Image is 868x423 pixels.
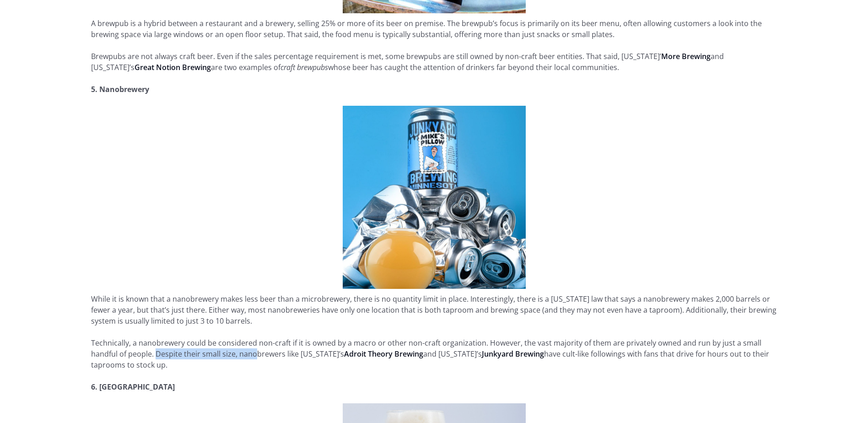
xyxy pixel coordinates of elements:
[661,51,711,61] a: More Brewing
[91,293,777,326] p: While it is known that a nanobrewery makes less beer than a microbrewery, there is no quantity li...
[91,337,777,370] p: Technically, a nanobrewery could be considered non-craft if it is owned by a macro or other non-c...
[280,62,328,72] em: craft brewpubs
[344,349,423,359] a: Adroit Theory Brewing
[91,84,149,94] strong: 5. Nanobrewery
[91,18,777,40] p: A brewpub is a hybrid between a restaurant and a brewery, selling 25% or more of its beer on prem...
[135,62,211,72] a: Great Notion Brewing
[91,382,175,392] strong: 6. [GEOGRAPHIC_DATA]
[482,349,544,359] a: Junkyard Brewing
[91,84,777,95] p: ‍
[91,51,777,73] p: Brewpubs are not always craft beer. Even if the sales percentage requirement is met, some brewpub...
